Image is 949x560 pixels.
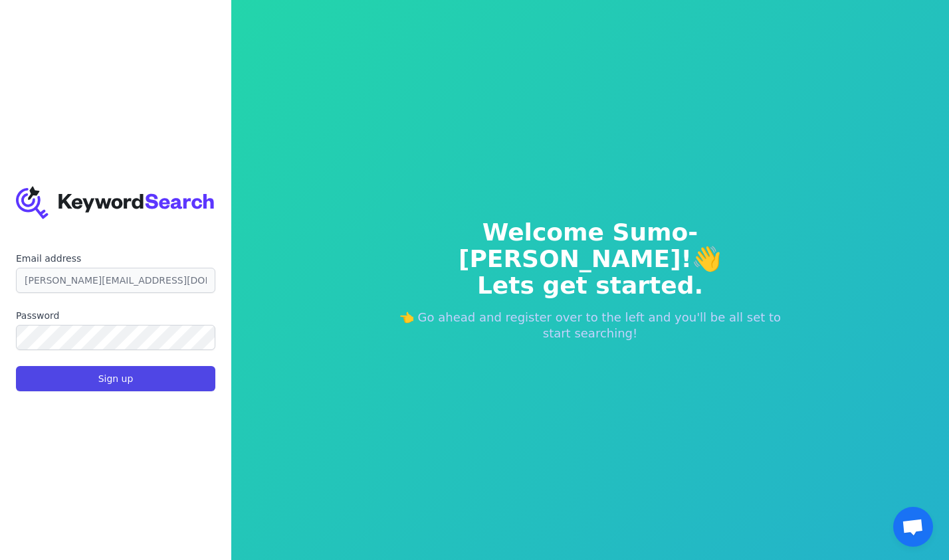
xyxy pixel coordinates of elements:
[16,309,215,322] label: Password
[388,219,792,272] span: Welcome Sumo-[PERSON_NAME]!👋
[16,366,215,391] button: Sign up
[16,252,215,265] label: Email address
[388,310,792,341] p: 👈 Go ahead and register over to the left and you'll be all set to start searching!
[893,507,933,547] div: Open de chat
[388,272,792,299] span: Lets get started.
